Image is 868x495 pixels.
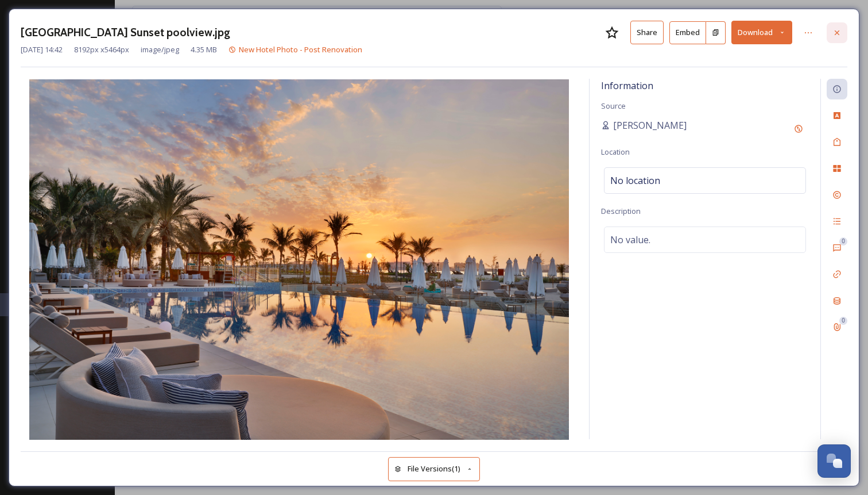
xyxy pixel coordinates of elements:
span: [PERSON_NAME] [613,118,687,132]
span: No value. [610,233,650,247]
div: 0 [839,317,847,325]
button: Embed [669,21,706,44]
span: Description [601,206,641,216]
span: New Hotel Photo - Post Renovation [239,44,362,55]
button: Open Chat [817,444,851,478]
span: No location [610,174,660,187]
span: 4.35 MB [191,44,217,55]
button: Download [731,21,792,44]
button: File Versions(1) [388,457,480,481]
img: Sunset%20Beach%20Sunset%20poolview.jpg [21,79,578,440]
span: Location [601,147,630,157]
button: Share [630,21,664,44]
span: [DATE] 14:42 [21,44,63,55]
span: Information [601,79,653,92]
h3: [GEOGRAPHIC_DATA] Sunset poolview.jpg [21,24,230,41]
span: 8192 px x 5464 px [74,44,129,55]
span: image/jpeg [141,44,179,55]
span: Source [601,101,626,111]
div: 0 [839,237,847,245]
